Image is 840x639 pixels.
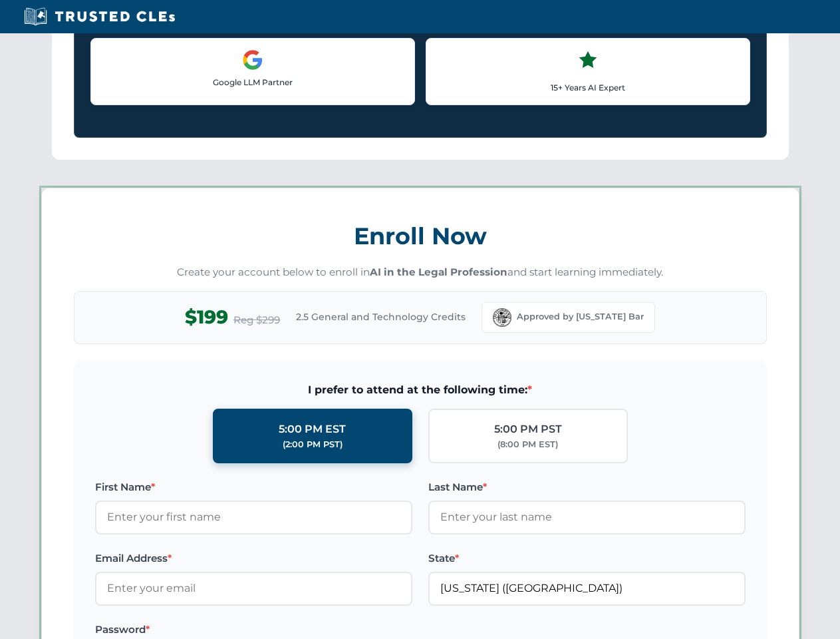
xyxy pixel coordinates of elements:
div: 5:00 PM EST [279,421,346,438]
input: Enter your first name [95,501,412,534]
img: Florida Bar [493,308,511,327]
h3: Enroll Now [74,215,767,257]
span: Reg $299 [233,312,280,328]
input: Florida (FL) [428,572,746,605]
p: 15+ Years AI Expert [437,81,739,94]
label: Last Name [428,479,746,495]
input: Enter your email [95,572,412,605]
span: I prefer to attend at the following time: [95,381,746,399]
label: First Name [95,479,412,495]
label: Email Address [95,550,412,566]
label: State [428,550,746,566]
span: Approved by [US_STATE] Bar [517,310,644,323]
p: Create your account below to enroll in and start learning immediately. [74,265,767,280]
img: Google [242,49,263,71]
span: $199 [185,302,228,332]
div: (2:00 PM PST) [283,438,343,451]
span: 2.5 General and Technology Credits [296,310,466,324]
p: Google LLM Partner [102,76,404,89]
img: Trusted CLEs [20,7,179,27]
div: (8:00 PM EST) [497,438,558,451]
div: 5:00 PM PST [494,421,562,438]
label: Password [95,622,412,638]
input: Enter your last name [428,501,746,534]
strong: AI in the Legal Profession [370,266,507,278]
